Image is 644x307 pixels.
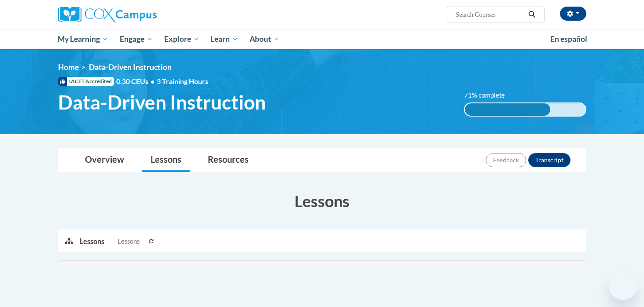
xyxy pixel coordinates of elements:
[560,7,586,21] button: Account Settings
[158,29,205,49] a: Explore
[164,34,199,44] span: Explore
[525,9,538,20] button: Search
[250,34,280,44] span: About
[118,237,140,246] span: Lessons
[199,149,258,172] a: Resources
[114,29,158,49] a: Engage
[244,29,285,49] a: About
[142,149,190,172] a: Lessons
[486,153,526,167] button: Feedback
[58,77,114,86] span: IACET Accredited
[52,29,114,49] a: My Learning
[465,103,550,116] div: 71% complete
[210,34,238,44] span: Learn
[464,91,515,100] label: 71% complete
[58,7,157,22] img: Cox Campus
[58,7,225,22] a: Cox Campus
[58,190,586,212] h3: Lessons
[151,77,155,85] span: •
[157,77,208,85] span: 3 Training Hours
[76,149,133,172] a: Overview
[45,29,600,49] div: Main menu
[528,153,570,167] button: Transcript
[205,29,244,49] a: Learn
[120,34,153,44] span: Engage
[80,237,104,246] p: Lessons
[89,62,172,72] span: Data-Driven Instruction
[116,77,157,86] span: 0.30 CEUs
[58,62,79,72] a: Home
[609,272,637,300] iframe: Button to launch messaging window
[550,34,587,44] span: En español
[58,91,266,114] span: Data-Driven Instruction
[58,34,108,44] span: My Learning
[545,30,593,48] a: En español
[455,9,525,20] input: Search Courses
